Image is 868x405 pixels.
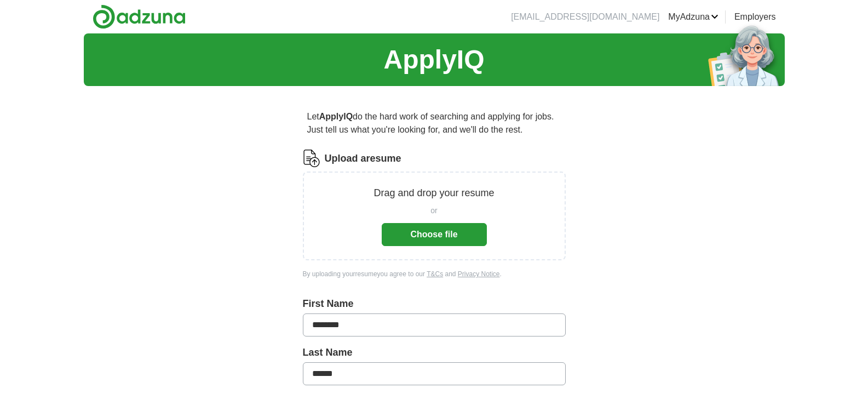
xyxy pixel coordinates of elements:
[93,4,186,29] img: Adzuna logo
[430,205,437,216] span: or
[383,40,484,79] h1: ApplyIQ
[303,150,320,167] img: CV Icon
[668,10,718,24] a: MyAdzuna
[303,269,566,279] div: By uploading your resume you agree to our and .
[319,112,353,121] strong: ApplyIQ
[458,270,500,278] a: Privacy Notice
[303,296,566,311] label: First Name
[303,345,566,360] label: Last Name
[427,270,443,278] a: T&Cs
[382,223,487,246] button: Choose file
[325,151,401,166] label: Upload a resume
[303,106,566,141] p: Let do the hard work of searching and applying for jobs. Just tell us what you're looking for, an...
[734,10,776,24] a: Employers
[511,10,659,24] li: [EMAIL_ADDRESS][DOMAIN_NAME]
[373,186,494,201] p: Drag and drop your resume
